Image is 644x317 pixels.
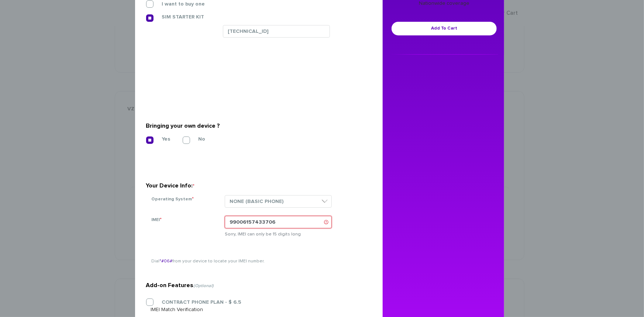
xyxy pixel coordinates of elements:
label: I want to buy one [151,1,205,7]
span: *#06# [160,259,173,263]
div: Add-on Features [146,232,366,291]
div: Your Device Info: [146,180,366,192]
input: Enter sim number [223,25,330,38]
a: Add To Cart [392,22,497,35]
label: SIM STARTER KIT [151,14,204,20]
label: Operating System [152,196,194,203]
label: No [187,136,206,142]
label: IMEI [152,216,162,224]
input: ################ [225,216,332,228]
p: Dial from your device to locate your IMEI number. [152,258,361,265]
div: Bringing your own device ? [146,120,366,132]
label: CONTRACT PHONE PLAN - $ 6.5 [151,299,241,306]
label: Yes [151,136,170,142]
small: Sorry, IMEI can only be 15 digits long [225,230,361,238]
span: (Optional) [194,284,214,288]
div: IMEI Match Verification [151,306,366,313]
